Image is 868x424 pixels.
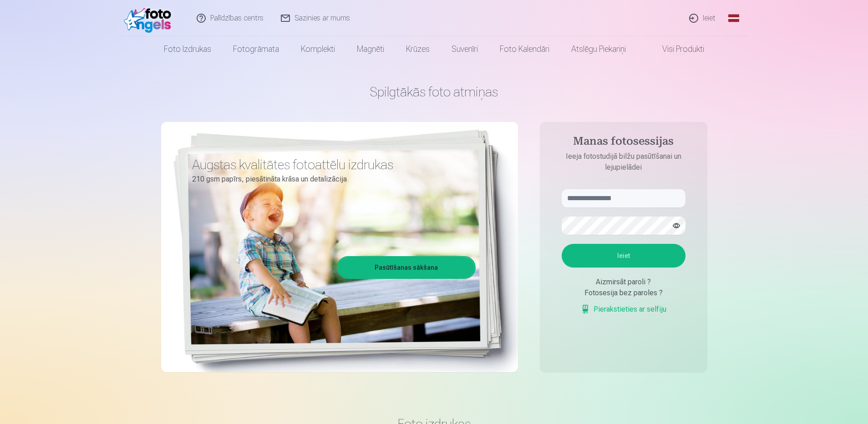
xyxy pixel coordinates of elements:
[553,135,695,151] h4: Manas fotosessijas
[222,36,290,62] a: Fotogrāmata
[562,244,685,268] button: Ieiet
[560,36,637,62] a: Atslēgu piekariņi
[153,36,222,62] a: Foto izdrukas
[192,156,469,173] h3: Augstas kvalitātes fotoattēlu izdrukas
[441,36,489,62] a: Suvenīri
[124,4,176,33] img: /fa1
[562,288,685,298] div: Fotosesija bez paroles ?
[338,257,474,278] a: Pasūtīšanas sākšana
[161,84,707,100] h1: Spilgtākās foto atmiņas
[395,36,441,62] a: Krūzes
[562,277,685,288] div: Aizmirsāt paroli ?
[290,36,346,62] a: Komplekti
[637,36,715,62] a: Visi produkti
[192,173,469,186] p: 210 gsm papīrs, piesātināta krāsa un detalizācija
[553,151,695,173] p: Ieeja fotostudijā bilžu pasūtīšanai un lejupielādei
[581,304,666,315] a: Pierakstieties ar selfiju
[489,36,560,62] a: Foto kalendāri
[346,36,395,62] a: Magnēti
